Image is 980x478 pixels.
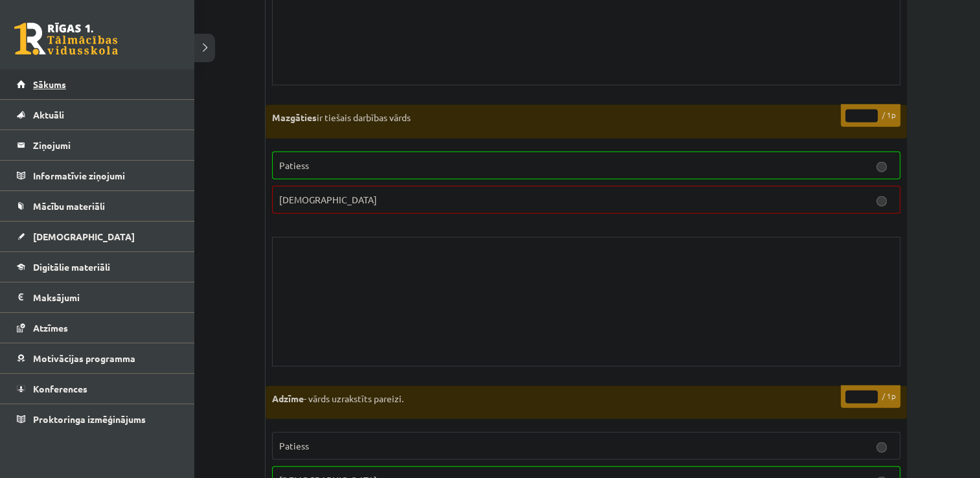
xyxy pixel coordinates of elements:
[876,162,887,172] input: Patiess
[876,442,887,453] input: Patiess
[17,282,178,312] a: Maksājumi
[33,130,178,160] legend: Ziņojumi
[17,343,178,373] a: Motivācijas programma
[17,222,178,251] a: [DEMOGRAPHIC_DATA]
[33,200,105,212] span: Mācību materiāli
[17,404,178,434] a: Proktoringa izmēģinājums
[17,130,178,160] a: Ziņojumi
[272,111,317,123] strong: Mazgāties
[272,393,836,405] p: - vārds uzrakstīts pareizi.
[33,161,178,190] legend: Informatīvie ziņojumi
[841,104,900,127] p: / 1p
[17,252,178,282] a: Digitālie materiāli
[33,109,64,120] span: Aktuāli
[17,374,178,404] a: Konferences
[33,322,68,334] span: Atzīmes
[33,413,146,425] span: Proktoringa izmēģinājums
[33,78,66,90] span: Sākums
[33,282,178,312] legend: Maksājumi
[279,159,309,171] span: Patiess
[279,440,309,451] span: Patiess
[14,23,118,55] a: Rīgas 1. Tālmācības vidusskola
[33,231,135,242] span: [DEMOGRAPHIC_DATA]
[33,383,87,394] span: Konferences
[272,393,304,404] strong: Adzīme
[279,194,377,205] span: [DEMOGRAPHIC_DATA]
[272,111,836,124] p: ir tiešais darbības vārds
[33,352,135,364] span: Motivācijas programma
[841,385,900,408] p: / 1p
[17,313,178,343] a: Atzīmes
[33,261,110,273] span: Digitālie materiāli
[17,161,178,190] a: Informatīvie ziņojumi
[17,69,178,99] a: Sākums
[17,191,178,221] a: Mācību materiāli
[876,196,887,207] input: [DEMOGRAPHIC_DATA]
[17,100,178,130] a: Aktuāli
